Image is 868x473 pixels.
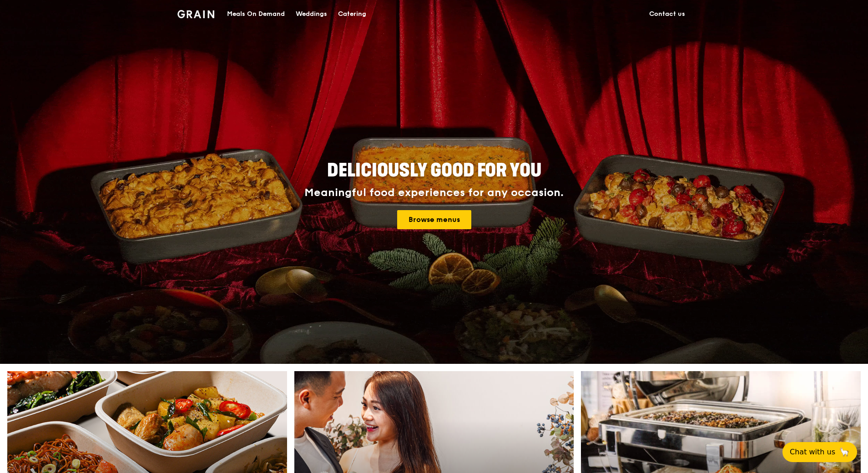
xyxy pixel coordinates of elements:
a: Weddings [290,0,333,28]
div: Meaningful food experiences for any occasion. [270,186,598,199]
div: Catering [338,0,366,28]
a: Contact us [644,0,691,28]
img: Grain [177,10,214,18]
div: Meals On Demand [227,0,285,28]
button: Chat with us🦙 [782,442,857,462]
span: 🦙 [839,447,850,458]
span: Deliciously good for you [327,160,541,181]
span: Chat with us [790,447,835,458]
div: Weddings [296,0,327,28]
a: Catering [333,0,372,28]
a: Browse menus [397,210,471,229]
